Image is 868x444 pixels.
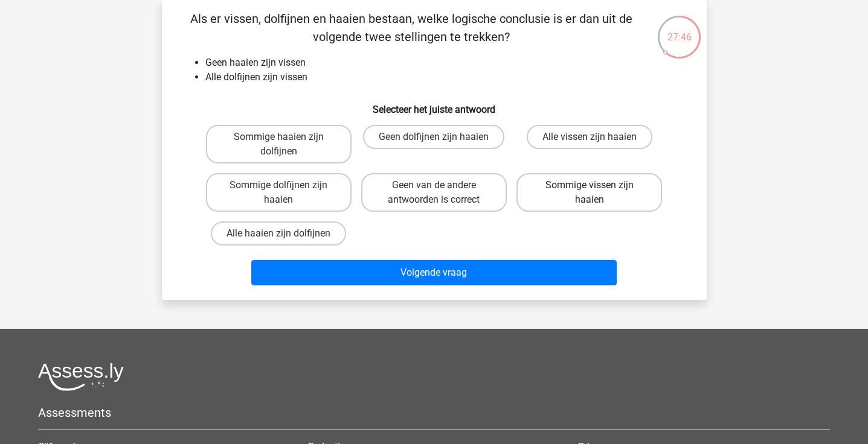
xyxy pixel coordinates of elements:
[527,125,652,149] label: Alle vissen zijn haaien
[657,14,702,45] div: 27:46
[206,125,352,163] label: Sommige haaien zijn dolfijnen
[251,260,617,285] button: Volgende vraag
[211,221,346,246] label: Alle haaien zijn dolfijnen
[38,363,124,391] img: Assessly logo
[205,55,687,70] li: Geen haaien zijn vissen
[516,173,662,212] label: Sommige vissen zijn haaien
[181,94,687,115] h6: Selecteer het juiste antwoord
[205,70,687,84] li: Alle dolfijnen zijn vissen
[181,10,642,46] p: Als er vissen, dolfijnen en haaien bestaan, welke logische conclusie is er dan uit de volgende tw...
[206,173,352,212] label: Sommige dolfijnen zijn haaien
[38,405,830,420] h5: Assessments
[363,125,504,149] label: Geen dolfijnen zijn haaien
[361,173,507,212] label: Geen van de andere antwoorden is correct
